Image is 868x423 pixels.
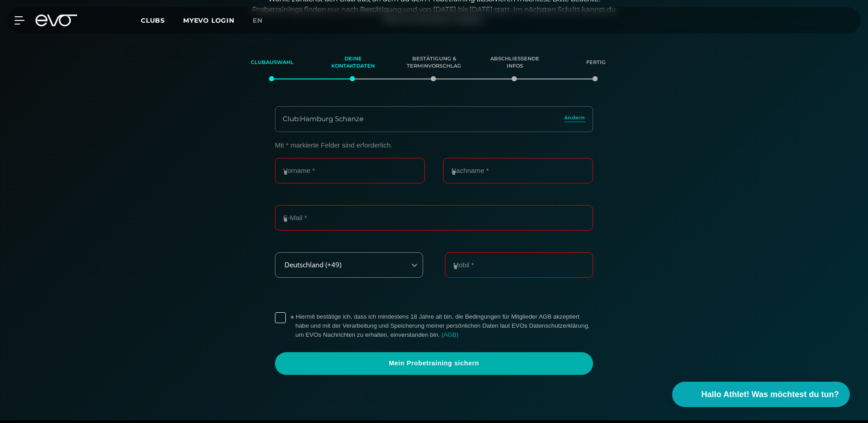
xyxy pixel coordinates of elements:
a: (AGB) [442,331,459,338]
div: Clubauswahl [243,50,301,75]
button: Hallo Athlet! Was möchtest du tun? [672,382,850,407]
a: Mein Probetraining sichern [275,352,593,375]
div: Abschließende Infos [486,50,544,75]
div: Fertig [567,50,625,75]
span: Clubs [141,16,165,25]
a: en [253,15,274,26]
span: Hallo Athlet! Was möchtest du tun? [701,389,839,401]
span: ändern [564,114,585,122]
p: Mit * markierte Felder sind erforderlich. [275,141,593,149]
a: Clubs [141,16,183,25]
div: Club : Hamburg Schanze [283,114,364,124]
label: Hiermit bestätige ich, dass ich mindestens 18 Jahre alt bin, die Bedingungen für Mitglieder AGB a... [295,312,593,339]
span: Mein Probetraining sichern [297,359,571,368]
a: MYEVO LOGIN [183,16,234,25]
span: en [253,16,263,25]
div: Deutschland (+49) [276,261,399,269]
div: Deine Kontaktdaten [324,50,382,75]
a: ändern [564,114,585,124]
div: Bestätigung & Terminvorschlag [405,50,463,75]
